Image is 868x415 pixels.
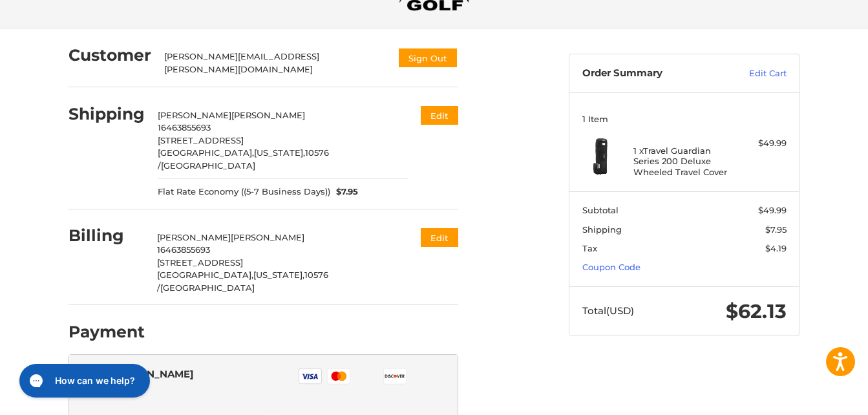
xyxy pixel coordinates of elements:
[158,135,244,145] span: [STREET_ADDRESS]
[13,359,154,402] iframe: Gorgias live chat messenger
[633,145,732,177] h4: 1 x Travel Guardian Series 200 Deluxe Wheeled Travel Cover
[69,226,144,246] h2: Billing
[397,47,458,69] button: Sign Out
[157,244,210,255] span: 16463855693
[758,205,787,215] span: $49.99
[582,224,622,235] span: Shipping
[736,137,787,150] div: $49.99
[253,270,304,280] span: [US_STATE],
[765,243,787,253] span: $4.19
[582,243,597,253] span: Tax
[726,299,787,323] span: $62.13
[765,224,787,235] span: $7.95
[157,257,243,268] span: [STREET_ADDRESS]
[158,110,231,120] span: [PERSON_NAME]
[158,147,254,158] span: [GEOGRAPHIC_DATA],
[164,50,385,76] div: [PERSON_NAME][EMAIL_ADDRESS][PERSON_NAME][DOMAIN_NAME]
[158,186,330,198] span: Flat Rate Economy ((5-7 Business Days))
[421,228,458,247] button: Edit
[157,270,253,280] span: [GEOGRAPHIC_DATA],
[157,232,231,242] span: [PERSON_NAME]
[69,104,145,124] h2: Shipping
[158,147,329,171] span: 10576 /
[254,147,305,158] span: [US_STATE],
[157,270,328,293] span: 10576 /
[161,160,255,171] span: [GEOGRAPHIC_DATA]
[231,110,305,120] span: [PERSON_NAME]
[69,322,145,342] h2: Payment
[69,45,151,65] h2: Customer
[582,114,787,124] h3: 1 Item
[582,304,634,317] span: Total (USD)
[421,106,458,125] button: Edit
[160,282,255,293] span: [GEOGRAPHIC_DATA]
[721,67,787,80] a: Edit Cart
[330,186,359,198] span: $7.95
[582,67,721,80] h3: Order Summary
[582,262,640,272] a: Coupon Code
[158,122,211,133] span: 16463855693
[582,205,619,215] span: Subtotal
[231,232,304,242] span: [PERSON_NAME]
